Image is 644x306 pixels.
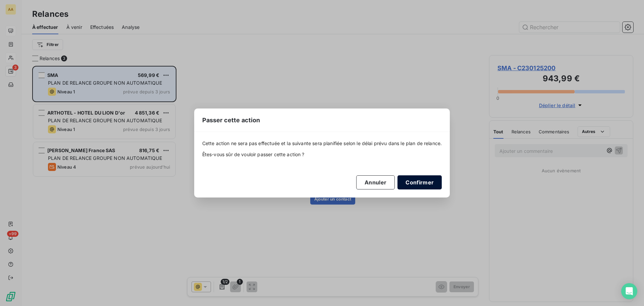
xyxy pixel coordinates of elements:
div: Open Intercom Messenger [621,283,637,299]
span: Cette action ne sera pas effectuée et la suivante sera planifiée selon le délai prévu dans le pla... [202,140,442,147]
span: Êtes-vous sûr de vouloir passer cette action ? [202,151,442,158]
button: Confirmer [397,175,442,189]
span: Passer cette action [202,116,260,125]
button: Annuler [356,175,395,189]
